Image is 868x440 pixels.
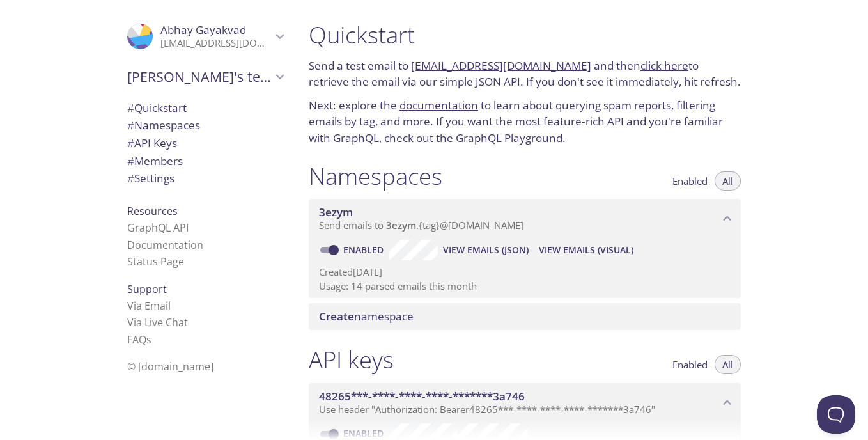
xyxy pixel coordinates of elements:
a: documentation [399,98,478,113]
div: Abhay's team [117,60,293,93]
div: 3ezym namespace [309,199,741,239]
span: namespace [319,309,414,324]
h1: Quickstart [309,20,741,49]
span: 3ezym [386,219,416,232]
a: FAQ [127,333,151,347]
span: Namespaces [127,118,200,132]
span: Abhay Gayakvad [160,22,246,37]
button: All [715,171,741,191]
button: Enabled [665,171,715,191]
span: Resources [127,204,178,218]
span: View Emails (Visual) [539,242,633,258]
span: View Emails (JSON) [443,242,529,258]
span: 3ezym [319,205,353,219]
h1: API keys [309,345,394,374]
span: Create [319,309,354,324]
span: Settings [127,171,174,185]
div: Create namespace [309,303,741,330]
a: Enabled [341,244,389,256]
span: © [DOMAIN_NAME] [127,359,213,373]
a: Status Page [127,255,184,269]
button: View Emails (Visual) [534,240,639,260]
button: View Emails (JSON) [438,240,534,260]
p: Created [DATE] [319,265,731,279]
span: # [127,136,134,150]
a: Documentation [127,238,203,252]
p: Send a test email to and then to retrieve the email via our simple JSON API. If you don't see it ... [309,58,741,90]
div: Members [117,152,293,170]
span: # [127,153,134,168]
div: Abhay Gayakvad [117,15,293,58]
a: Via Live Chat [127,315,188,329]
span: [PERSON_NAME]'s team [127,68,272,86]
span: # [127,100,134,115]
a: Via Email [127,299,171,313]
a: click here [640,58,688,73]
iframe: Help Scout Beacon - Open [817,395,855,434]
span: Members [127,153,183,168]
div: Team Settings [117,169,293,187]
p: Usage: 14 parsed emails this month [319,279,731,293]
a: GraphQL Playground [456,130,562,145]
span: Send emails to . {tag} @[DOMAIN_NAME] [319,219,523,232]
p: [EMAIL_ADDRESS][DOMAIN_NAME] [160,37,272,50]
a: GraphQL API [127,221,189,235]
a: [EMAIL_ADDRESS][DOMAIN_NAME] [411,58,591,73]
p: Next: explore the to learn about querying spam reports, filtering emails by tag, and more. If you... [309,97,741,146]
span: s [146,333,151,347]
button: Enabled [665,355,715,374]
button: All [715,355,741,374]
span: Support [127,282,167,296]
span: # [127,118,134,132]
div: Quickstart [117,99,293,117]
div: Namespaces [117,116,293,134]
div: API Keys [117,134,293,152]
span: # [127,171,134,185]
span: API Keys [127,136,177,150]
h1: Namespaces [309,162,442,191]
span: Quickstart [127,100,187,115]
